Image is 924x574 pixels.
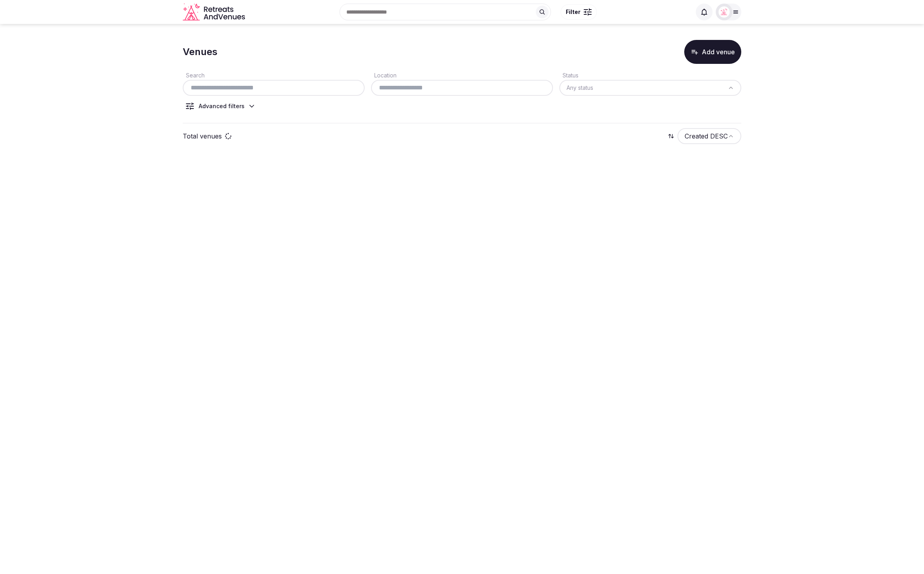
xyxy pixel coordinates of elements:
[559,72,578,79] label: Status
[684,40,741,64] button: Add venue
[199,102,245,110] div: Advanced filters
[183,3,247,21] svg: Retreats and Venues company logo
[183,3,247,21] a: Visit the homepage
[183,45,217,59] h1: Venues
[183,72,205,79] label: Search
[371,72,397,79] label: Location
[561,4,597,20] button: Filter
[719,6,730,18] img: miaceralde
[566,8,580,16] span: Filter
[183,132,222,141] p: Total venues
